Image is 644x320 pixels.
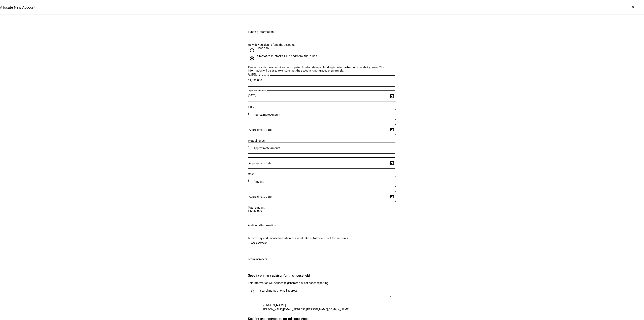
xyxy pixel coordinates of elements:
div: Mutual funds [248,139,396,142]
mat-label: Approximate Amount [254,146,280,150]
div: × [630,4,636,10]
div: [PERSON_NAME][EMAIL_ADDRESS][PERSON_NAME][DOMAIN_NAME] [262,307,349,311]
div: MO [250,303,258,311]
div: $1,330,000 [248,209,396,212]
button: Open calendar [388,92,396,100]
h3: Specify primary advisor for this household [248,274,396,277]
mat-label: Approximate Date [249,89,266,91]
div: Cash only [257,46,269,50]
div: Please provide the amount and anticipated funding date per funding type to the best of your abili... [248,66,396,72]
mat-label: Approximate Amount [249,74,269,76]
div: ETFs [248,106,396,109]
button: Open calendar [388,159,396,167]
div: Cash [248,172,396,176]
span: Add comment [251,240,267,246]
div: Additional Information [248,224,276,227]
mat-label: Approximate Date [249,195,271,198]
div: Funding Information [248,30,274,33]
span: $ [248,179,250,182]
div: Team members [248,258,267,261]
div: A mix of cash, stocks, ETFs and/or mutual funds [257,54,317,58]
mat-label: Approximate Date [249,128,271,131]
mat-label: Approximate Amount [254,113,280,116]
mat-label: Approximate Date [249,162,271,165]
div: Is there any additional information you would like us to know about the account? [248,237,396,240]
span: $ [248,112,250,115]
input: Search name or email address [260,289,393,292]
div: Stocks [248,72,396,75]
div: How do you plan to fund the account? [248,43,396,46]
mat-label: Amount [254,180,264,183]
mat-icon: search [248,289,258,294]
button: Add comment [248,240,270,246]
div: Total amount [248,206,396,209]
span: $ [248,79,250,82]
button: Open calendar [388,126,396,134]
div: This information will be used to generate advisor based reporting. [248,281,396,285]
span: $ [248,145,250,149]
button: Open calendar [388,192,396,201]
div: [PERSON_NAME] [262,303,349,307]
